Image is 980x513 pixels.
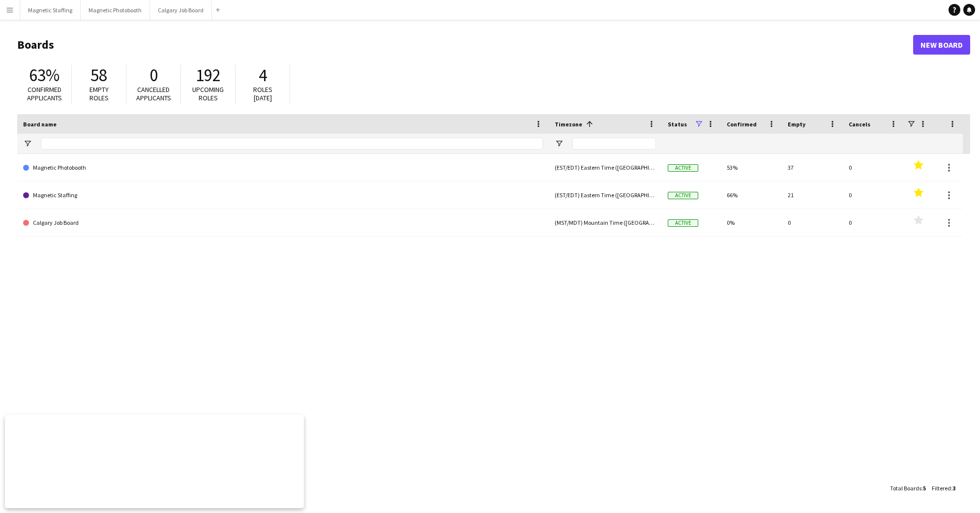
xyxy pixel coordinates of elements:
div: 21 [782,181,843,209]
span: 58 [90,64,107,86]
span: Empty [788,121,805,128]
a: Magnetic Photobooth [23,154,543,181]
a: Magnetic Staffing [23,181,543,209]
span: Confirmed [727,121,757,128]
div: 0 [843,181,904,209]
span: Upcoming roles [192,85,224,102]
div: 53% [721,154,782,181]
span: Filtered [932,484,951,492]
span: 63% [29,64,59,86]
span: Total Boards [890,484,921,492]
button: Magnetic Photobooth [81,0,150,20]
span: 192 [196,64,221,86]
button: Magnetic Staffing [20,0,81,20]
span: 0 [149,64,158,86]
span: 5 [923,484,926,492]
span: Cancelled applicants [136,85,171,102]
span: Timezone [555,121,582,128]
div: : [932,479,955,498]
div: (EST/EDT) Eastern Time ([GEOGRAPHIC_DATA] & [GEOGRAPHIC_DATA]) [549,181,662,209]
span: 4 [259,64,267,86]
span: Empty roles [89,85,109,102]
div: : [890,479,926,498]
button: Open Filter Menu [555,139,564,148]
span: 3 [952,484,955,492]
button: Open Filter Menu [23,139,32,148]
input: Board name Filter Input [41,138,543,150]
a: New Board [913,35,970,55]
div: 37 [782,154,843,181]
span: Confirmed applicants [27,85,62,102]
input: Timezone Filter Input [572,138,656,150]
span: Board name [23,121,57,128]
span: Active [668,164,698,172]
h1: Boards [17,37,913,52]
div: (EST/EDT) Eastern Time ([GEOGRAPHIC_DATA] & [GEOGRAPHIC_DATA]) [549,154,662,181]
span: Status [668,121,687,128]
div: 66% [721,181,782,209]
span: Active [668,192,698,199]
iframe: Popup CTA [5,415,304,508]
button: Calgary Job Board [150,0,212,20]
span: Roles [DATE] [253,85,272,102]
span: Cancels [849,121,870,128]
div: 0 [843,154,904,181]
